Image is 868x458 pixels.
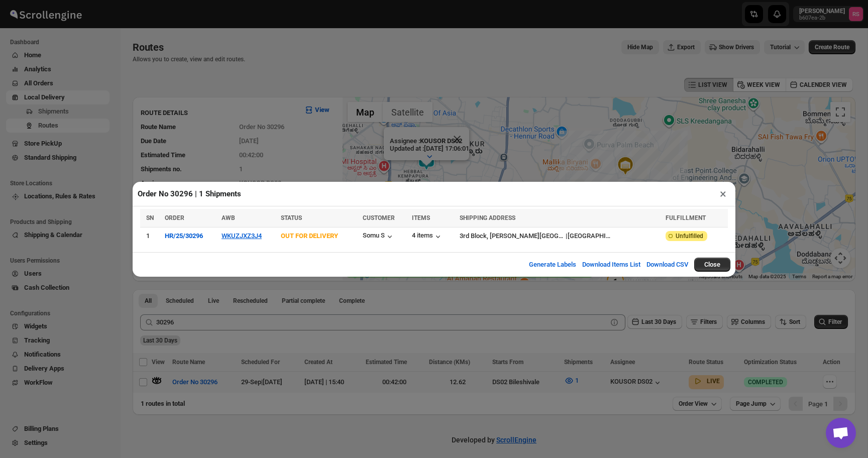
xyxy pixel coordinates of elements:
span: OUT FOR DELIVERY [281,232,338,240]
div: 3rd Block, [PERSON_NAME][GEOGRAPHIC_DATA] [460,231,565,241]
span: FULFILLMENT [666,214,706,221]
button: Somu S [363,232,395,242]
button: × [716,187,730,201]
div: Open chat [826,418,856,448]
div: | [460,231,660,241]
span: ORDER [165,214,184,221]
button: WKUZJXZ3J4 [222,232,262,240]
td: 1 [140,227,162,245]
button: Download CSV [640,255,694,275]
span: SN [146,214,154,221]
span: ITEMS [412,214,430,221]
span: SHIPPING ADDRESS [460,214,515,221]
span: Unfulfilled [676,232,703,240]
button: Close [694,258,730,272]
span: CUSTOMER [363,214,395,221]
button: Download Items List [576,255,646,275]
button: HR/25/30296 [165,232,203,240]
span: AWB [222,214,235,221]
button: Generate Labels [523,255,582,275]
div: [GEOGRAPHIC_DATA] [568,231,613,241]
span: STATUS [281,214,302,221]
h2: Order No 30296 | 1 Shipments [138,189,241,199]
button: 4 items [412,232,443,242]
